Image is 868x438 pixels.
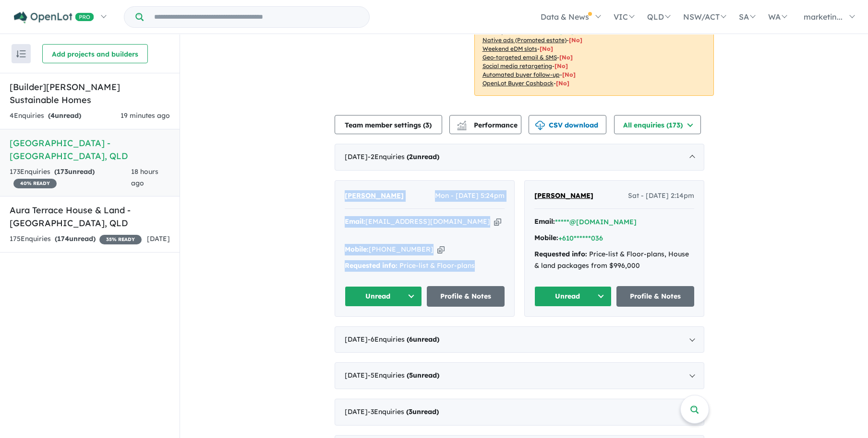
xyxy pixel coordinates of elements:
div: [DATE] [335,399,704,426]
img: bar-chart.svg [457,124,467,130]
img: sort.svg [16,50,26,58]
u: OpenLot Buyer Cashback [482,80,554,87]
input: Try estate name, suburb, builder or developer [145,7,367,27]
button: CSV download [529,115,606,134]
button: Performance [449,115,521,134]
h5: [GEOGRAPHIC_DATA] - [GEOGRAPHIC_DATA] , QLD [10,137,170,162]
button: Copy [494,217,501,227]
a: Profile & Notes [427,286,505,307]
span: 4 [50,111,55,120]
button: Add projects and builders [42,44,148,63]
u: Invite your team members [482,28,557,35]
strong: ( unread) [55,234,96,243]
span: 40 % READY [13,179,57,188]
strong: Mobile: [534,233,558,242]
u: Social media retargeting [482,62,552,69]
span: [ Yes ] [560,28,574,35]
strong: Requested info: [534,250,587,258]
strong: ( unread) [407,335,439,344]
div: 173 Enquir ies [10,166,131,189]
div: 175 Enquir ies [10,233,142,245]
span: [PERSON_NAME] [345,191,404,200]
strong: Mobile: [345,245,369,254]
span: [No] [556,80,569,87]
button: Unread [534,286,612,307]
span: 5 [409,371,413,380]
a: Profile & Notes [616,286,694,307]
strong: ( unread) [54,167,95,176]
div: 4 Enquir ies [10,110,81,122]
button: Copy [437,244,445,254]
span: 3 [409,407,412,416]
button: Team member settings (3) [335,115,442,134]
button: Unread [345,286,422,307]
u: Geo-targeted email & SMS [482,54,557,61]
a: [PERSON_NAME] [534,190,593,202]
span: [No] [555,62,568,69]
span: 174 [57,234,69,243]
span: - 5 Enquir ies [368,371,439,380]
span: Performance [458,121,518,129]
span: [No] [562,71,576,78]
span: [No] [540,45,553,52]
span: 2 [409,152,413,161]
div: [DATE] [335,144,704,171]
span: 173 [57,167,68,176]
span: [No] [569,36,582,44]
span: 18 hours ago [131,167,158,187]
span: [No] [559,54,573,61]
span: 6 [409,335,413,344]
img: download icon [535,121,545,130]
u: Native ads (Promoted estate) [482,36,567,44]
h5: Aura Terrace House & Land - [GEOGRAPHIC_DATA] , QLD [10,204,170,230]
span: marketin... [804,12,843,22]
span: - 6 Enquir ies [368,335,439,344]
h5: [Builder] [PERSON_NAME] Sustainable Homes [10,81,170,106]
u: Weekend eDM slots [482,45,537,52]
img: line-chart.svg [457,121,466,126]
span: - 3 Enquir ies [368,407,439,416]
div: Price-list & Floor-plans, House & land packages from $996,000 [534,249,694,272]
span: - 2 Enquir ies [368,152,439,161]
strong: Email: [534,217,555,226]
strong: ( unread) [407,152,439,161]
a: [PHONE_NUMBER] [369,245,434,254]
img: Openlot PRO Logo White [14,12,94,23]
div: [DATE] [335,362,704,389]
button: All enquiries (173) [614,115,701,134]
u: Automated buyer follow-up [482,71,560,78]
strong: ( unread) [407,371,439,380]
span: Mon - [DATE] 5:24pm [435,190,505,202]
span: 35 % READY [99,235,142,244]
strong: ( unread) [406,407,439,416]
span: [PERSON_NAME] [534,191,593,200]
span: [DATE] [147,234,170,243]
a: [PERSON_NAME] [345,190,404,202]
span: 3 [425,121,429,129]
div: [DATE] [335,326,704,353]
strong: Requested info: [345,261,398,270]
a: [EMAIL_ADDRESS][DOMAIN_NAME] [365,217,490,226]
span: Sat - [DATE] 2:14pm [628,190,694,202]
span: 19 minutes ago [121,111,170,120]
div: Price-list & Floor-plans [345,260,505,272]
strong: Email: [345,217,365,226]
strong: ( unread) [48,111,81,120]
